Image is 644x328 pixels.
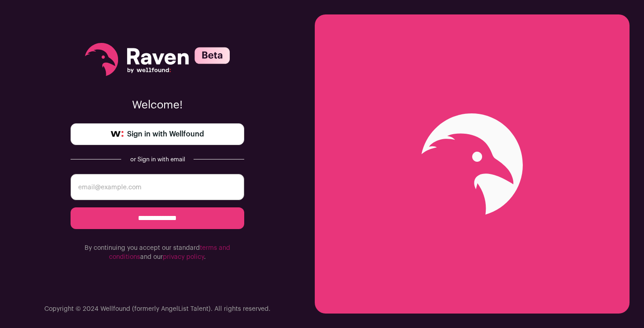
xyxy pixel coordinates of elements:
div: or Sign in with email [128,156,186,163]
a: privacy policy [163,254,204,260]
p: Welcome! [71,98,244,112]
a: terms and conditions [109,245,230,260]
input: email@example.com [71,174,244,200]
span: Sign in with Wellfound [127,129,204,140]
img: wellfound-symbol-flush-black-fb3c872781a75f747ccb3a119075da62bfe97bd399995f84a933054e44a575c4.png [111,131,123,137]
p: Copyright © 2024 Wellfound (formerly AngelList Talent). All rights reserved. [44,305,270,314]
p: By continuing you accept our standard and our . [71,244,244,262]
a: Sign in with Wellfound [71,123,244,145]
